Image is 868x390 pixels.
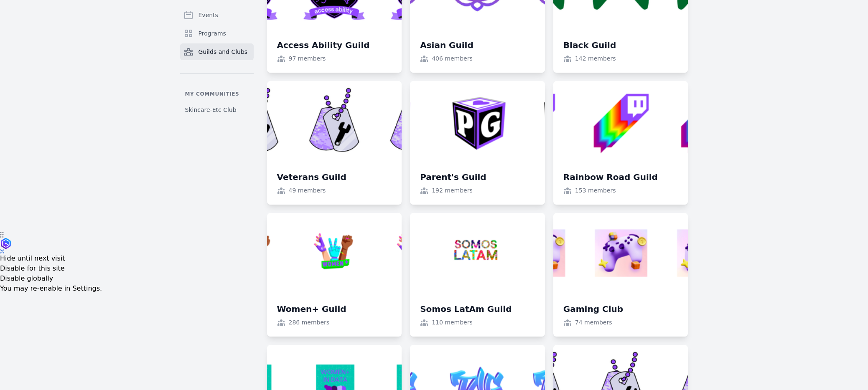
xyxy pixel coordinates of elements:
a: Skincare-Etc Club [180,102,254,117]
a: Guilds and Clubs [180,43,254,60]
span: Guilds and Clubs [199,48,248,56]
span: Programs [199,29,226,38]
span: Skincare-Etc Club [185,106,237,114]
p: My communities [180,91,254,97]
a: Programs [180,25,254,42]
span: Events [199,11,218,19]
a: Events [180,7,254,23]
nav: Sidebar [180,7,254,117]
